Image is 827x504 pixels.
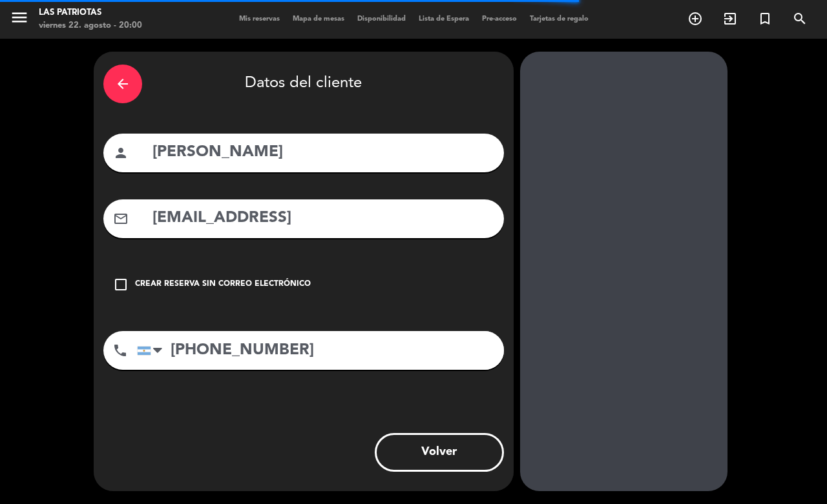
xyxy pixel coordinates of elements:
button: menu [10,8,29,32]
div: viernes 22. agosto - 20:00 [39,19,142,32]
i: menu [10,8,29,27]
span: Tarjetas de regalo [523,15,595,23]
div: Argentina: +54 [138,332,167,369]
span: Disponibilidad [351,15,412,23]
i: mail_outline [113,211,129,227]
input: Email del cliente [151,205,494,232]
div: Crear reserva sin correo electrónico [135,278,311,291]
i: arrow_back [115,76,131,92]
i: person [113,145,129,161]
i: search [792,11,808,26]
span: Mapa de mesas [286,15,351,23]
input: Nombre del cliente [151,139,494,166]
i: exit_to_app [722,11,738,26]
div: Las Patriotas [39,6,142,19]
span: Pre-acceso [476,15,523,23]
span: Mis reservas [233,15,286,23]
i: phone [112,343,128,358]
span: Lista de Espera [412,15,476,23]
i: add_circle_outline [687,11,703,26]
div: Datos del cliente [103,61,504,106]
i: turned_in_not [757,11,773,26]
i: check_box_outline_blank [113,277,129,292]
input: Número de teléfono... [137,331,504,370]
button: Volver [375,433,504,472]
